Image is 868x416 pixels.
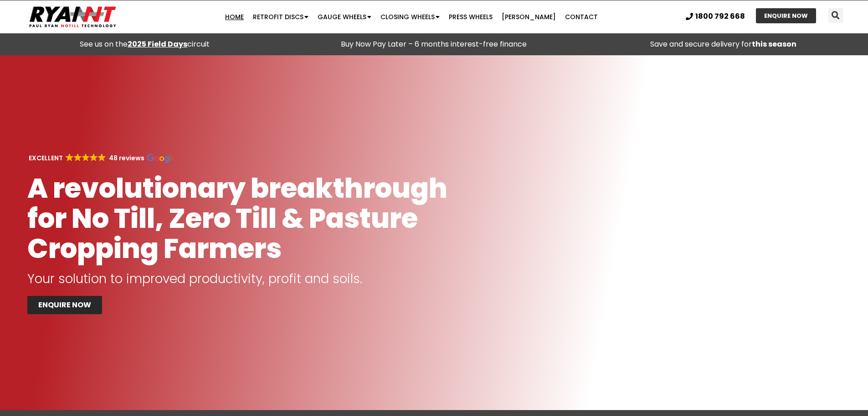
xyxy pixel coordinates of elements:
[128,39,187,49] a: 2025 Field Days
[74,153,82,161] img: Google
[686,13,745,20] a: 1800 792 668
[27,270,362,288] span: Your solution to improved productivity, profit and soils.
[376,8,444,26] a: Closing Wheels
[168,8,654,26] nav: Menu
[828,8,843,23] div: Search
[38,301,91,309] span: ENQUIRE NOW
[27,3,118,31] img: Ryan NT logo
[756,8,816,23] a: ENQUIRE NOW
[752,39,796,49] strong: this season
[248,8,313,26] a: Retrofit Discs
[764,13,808,19] span: ENQUIRE NOW
[66,153,73,161] img: Google
[82,153,90,161] img: Google
[98,153,106,161] img: Google
[147,154,175,163] img: Google
[27,296,102,314] a: ENQUIRE NOW
[313,8,376,26] a: Gauge Wheels
[109,153,144,163] strong: 48 reviews
[221,8,248,26] a: Home
[560,8,602,26] a: Contact
[5,38,285,51] div: See us on the circuit
[497,8,560,26] a: [PERSON_NAME]
[27,153,175,163] a: EXCELLENT GoogleGoogleGoogleGoogleGoogle 48 reviews Google
[90,153,98,161] img: Google
[695,13,745,20] span: 1800 792 668
[444,8,497,26] a: Press Wheels
[294,38,574,51] p: Buy Now Pay Later – 6 months interest-free finance
[29,153,63,163] strong: EXCELLENT
[583,38,863,51] p: Save and secure delivery for
[27,173,475,263] h1: A revolutionary breakthrough for No Till, Zero Till & Pasture Cropping Farmers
